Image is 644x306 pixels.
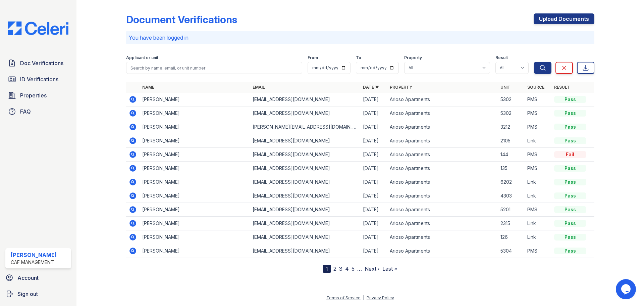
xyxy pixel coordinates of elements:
[339,265,342,272] a: 3
[387,189,497,203] td: Arioso Apartments
[250,217,360,230] td: [EMAIL_ADDRESS][DOMAIN_NAME]
[140,189,250,203] td: [PERSON_NAME]
[360,148,387,162] td: [DATE]
[333,265,336,272] a: 2
[363,295,364,300] div: |
[500,85,511,90] a: Unit
[308,55,318,60] label: From
[498,230,525,244] td: 126
[5,89,71,102] a: Properties
[525,162,551,175] td: PMS
[356,55,361,60] label: To
[387,217,497,230] td: Arioso Apartments
[360,244,387,258] td: [DATE]
[360,93,387,106] td: [DATE]
[360,230,387,244] td: [DATE]
[525,134,551,148] td: Link
[140,203,250,217] td: [PERSON_NAME]
[554,124,586,130] div: Pass
[352,265,355,272] a: 5
[20,107,31,116] span: FAQ
[250,120,360,134] td: [PERSON_NAME][EMAIL_ADDRESS][DOMAIN_NAME]
[387,230,497,244] td: Arioso Apartments
[140,217,250,230] td: [PERSON_NAME]
[345,265,349,272] a: 4
[525,93,551,106] td: PMS
[554,110,586,117] div: Pass
[498,120,525,134] td: 3212
[498,244,525,258] td: 5304
[554,96,586,103] div: Pass
[495,55,508,60] label: Result
[253,85,265,90] a: Email
[250,189,360,203] td: [EMAIL_ADDRESS][DOMAIN_NAME]
[360,120,387,134] td: [DATE]
[140,162,250,175] td: [PERSON_NAME]
[20,75,58,83] span: ID Verifications
[5,105,71,118] a: FAQ
[387,106,497,120] td: Arioso Apartments
[20,91,47,99] span: Properties
[498,175,525,189] td: 6202
[360,162,387,175] td: [DATE]
[360,175,387,189] td: [DATE]
[5,73,71,86] a: ID Verifications
[363,85,379,90] a: Date ▼
[616,279,637,299] iframe: chat widget
[387,120,497,134] td: Arioso Apartments
[498,203,525,217] td: 5201
[360,203,387,217] td: [DATE]
[554,165,586,172] div: Pass
[387,93,497,106] td: Arioso Apartments
[498,93,525,106] td: 5302
[126,62,302,74] input: Search by name, email, or unit number
[382,265,397,272] a: Last »
[360,106,387,120] td: [DATE]
[554,151,586,158] div: Fail
[525,244,551,258] td: PMS
[11,259,57,266] div: CAF Management
[498,217,525,230] td: 2315
[525,120,551,134] td: PMS
[387,203,497,217] td: Arioso Apartments
[554,192,586,199] div: Pass
[387,162,497,175] td: Arioso Apartments
[140,244,250,258] td: [PERSON_NAME]
[525,148,551,162] td: PMS
[365,265,380,272] a: Next ›
[11,251,57,259] div: [PERSON_NAME]
[390,85,412,90] a: Property
[360,189,387,203] td: [DATE]
[554,179,586,185] div: Pass
[525,189,551,203] td: Link
[387,175,497,189] td: Arioso Apartments
[17,274,39,282] span: Account
[3,287,74,301] a: Sign out
[250,134,360,148] td: [EMAIL_ADDRESS][DOMAIN_NAME]
[323,265,331,273] div: 1
[367,295,394,300] a: Privacy Policy
[554,206,586,213] div: Pass
[554,85,570,90] a: Result
[387,148,497,162] td: Arioso Apartments
[525,106,551,120] td: PMS
[498,148,525,162] td: 144
[140,134,250,148] td: [PERSON_NAME]
[126,13,237,26] div: Document Verifications
[250,106,360,120] td: [EMAIL_ADDRESS][DOMAIN_NAME]
[498,162,525,175] td: 135
[554,234,586,241] div: Pass
[404,55,422,60] label: Property
[326,295,361,300] a: Terms of Service
[527,85,544,90] a: Source
[250,230,360,244] td: [EMAIL_ADDRESS][DOMAIN_NAME]
[250,203,360,217] td: [EMAIL_ADDRESS][DOMAIN_NAME]
[525,203,551,217] td: PMS
[140,148,250,162] td: [PERSON_NAME]
[140,93,250,106] td: [PERSON_NAME]
[129,34,592,42] p: You have been logged in
[3,271,74,285] a: Account
[250,244,360,258] td: [EMAIL_ADDRESS][DOMAIN_NAME]
[140,106,250,120] td: [PERSON_NAME]
[534,13,594,24] a: Upload Documents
